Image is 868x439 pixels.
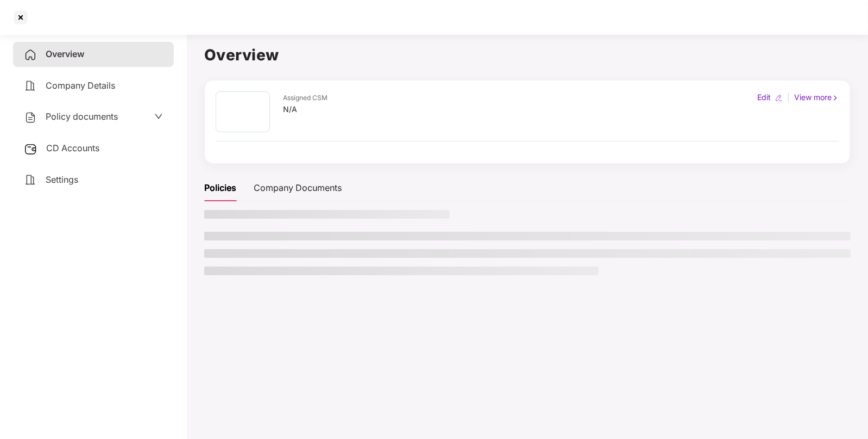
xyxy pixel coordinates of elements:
div: View more [792,91,841,103]
img: svg+xml;base64,PHN2ZyB4bWxucz0iaHR0cDovL3d3dy53My5vcmcvMjAwMC9zdmciIHdpZHRoPSIyNCIgaGVpZ2h0PSIyNC... [24,174,37,187]
span: CD Accounts [46,143,99,153]
img: svg+xml;base64,PHN2ZyB4bWxucz0iaHR0cDovL3d3dy53My5vcmcvMjAwMC9zdmciIHdpZHRoPSIyNCIgaGVpZ2h0PSIyNC... [24,48,37,61]
span: Company Details [46,80,115,91]
div: Assigned CSM [283,93,328,103]
img: svg+xml;base64,PHN2ZyB4bWxucz0iaHR0cDovL3d3dy53My5vcmcvMjAwMC9zdmciIHdpZHRoPSIyNCIgaGVpZ2h0PSIyNC... [24,79,37,92]
div: N/A [283,103,328,115]
div: Edit [755,91,773,103]
h1: Overview [204,43,851,67]
span: Policy documents [46,111,118,122]
span: down [154,112,163,121]
div: | [785,91,792,103]
img: svg+xml;base64,PHN2ZyB4bWxucz0iaHR0cDovL3d3dy53My5vcmcvMjAwMC9zdmciIHdpZHRoPSIyNCIgaGVpZ2h0PSIyNC... [24,111,37,124]
span: Settings [46,174,78,185]
img: editIcon [775,94,783,102]
img: rightIcon [832,94,839,102]
div: Company Documents [254,181,342,195]
img: svg+xml;base64,PHN2ZyB3aWR0aD0iMjUiIGhlaWdodD0iMjQiIHZpZXdCb3g9IjAgMCAyNSAyNCIgZmlsbD0ibm9uZSIgeG... [24,143,37,156]
div: Policies [204,181,236,195]
span: Overview [46,48,84,59]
